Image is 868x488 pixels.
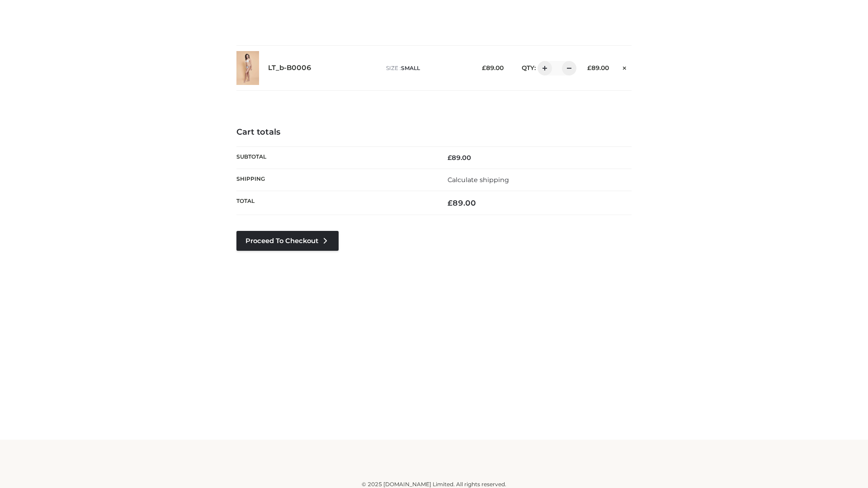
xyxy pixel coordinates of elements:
a: Calculate shipping [448,176,509,184]
th: Shipping [236,169,434,191]
h4: Cart totals [236,127,632,137]
div: QTY: [513,61,573,75]
a: Remove this item [618,61,632,73]
a: Proceed to Checkout [236,231,339,251]
bdi: 89.00 [587,64,609,71]
bdi: 89.00 [448,198,476,207]
span: £ [482,64,486,71]
span: £ [448,198,453,207]
p: size : [386,64,468,72]
a: LT_b-B0006 [268,64,311,72]
span: £ [587,64,591,71]
span: SMALL [401,65,420,71]
bdi: 89.00 [482,64,504,71]
span: £ [448,154,452,162]
th: Subtotal [236,146,434,169]
bdi: 89.00 [448,154,471,162]
th: Total [236,191,434,215]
